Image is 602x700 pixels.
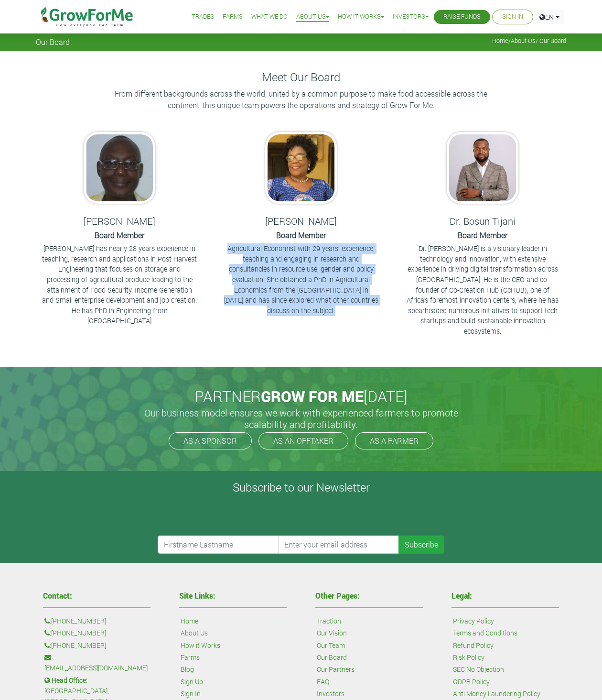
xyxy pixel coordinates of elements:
[261,386,364,406] span: GROW FOR ME
[317,652,347,663] a: Our Board
[181,616,198,626] a: Home
[453,616,494,626] a: Privacy Policy
[265,132,337,204] img: growforme image
[181,689,201,699] a: Sign In
[44,640,149,651] p: :
[317,677,329,687] a: FAQ
[492,37,508,44] a: Home
[511,37,536,44] a: About Us
[405,243,560,336] p: Dr. [PERSON_NAME] is a visionary leader in technology and innovation, with extensive experience i...
[224,243,378,316] p: Agricultural Economist with 29 years’ experience, teaching and engaging in research and consultan...
[192,12,214,22] a: Trades
[42,243,197,326] p: [PERSON_NAME] has nearly 28 years experience in teaching, research and applications in Post Harve...
[453,652,484,663] a: Risk Policy
[40,387,562,405] h2: PARTNER [DATE]
[181,664,194,675] a: Blog
[51,628,106,638] a: [PHONE_NUMBER]
[223,12,243,22] a: Farms
[179,592,287,600] h4: Site Links:
[41,230,198,240] h6: Board Member
[453,664,504,675] a: SEC No Objection
[251,12,288,22] a: What We Do
[492,37,566,44] span: / / Our Board
[12,481,590,494] h4: Subscribe to our Newsletter
[44,616,149,626] p: :
[393,12,429,22] a: Investors
[181,652,200,663] a: Farms
[317,628,347,638] a: Our Vision
[317,616,341,626] a: Traction
[44,628,149,638] p: :
[169,432,252,449] a: AS A SPONSOR
[222,215,380,227] h5: [PERSON_NAME]
[315,592,423,600] h4: Other Pages:
[443,12,481,22] a: Raise Funds
[158,536,279,554] input: Firstname Lastname
[181,640,220,651] a: How it Works
[278,536,399,554] input: Enter your email address
[317,689,344,699] a: Investors
[398,536,444,554] button: Subscribe
[36,70,566,84] h4: Meet Our Board
[535,10,564,24] a: EN
[338,12,384,22] a: How it Works
[36,37,70,46] span: Our Board
[453,628,517,638] a: Terms and Conditions
[222,230,380,240] h6: Board Member
[502,12,523,22] a: Sign In
[158,498,303,536] iframe: reCAPTCHA
[453,677,490,687] a: GDPR Policy
[44,652,149,674] p: :
[404,215,561,227] h5: Dr. Bosun Tijani
[355,432,433,449] a: AS A FARMER
[258,432,348,449] a: AS AN OFFTAKER
[51,640,106,651] a: [PHONE_NUMBER]
[51,616,106,626] a: [PHONE_NUMBER]
[52,676,87,685] b: Head Office:
[453,640,494,651] a: Refund Policy
[317,640,345,651] a: Our Team
[447,132,518,204] img: growforme image
[44,663,148,673] a: [EMAIL_ADDRESS][DOMAIN_NAME]
[134,407,468,430] h5: Our business model ensures we work with experienced farmers to promote scalability and profitabil...
[317,664,355,675] a: Our Partners
[84,132,155,204] img: growforme image
[296,12,329,22] a: About Us
[181,628,208,638] a: About Us
[453,689,540,699] a: Anti Money Laundering Policy
[43,592,150,600] h4: Contact:
[404,230,561,240] h6: Board Member
[181,677,203,687] a: Sign Up
[41,215,198,227] h5: [PERSON_NAME]
[451,592,559,600] h4: Legal:
[110,88,492,111] p: From different backgrounds across the world, united by a common purpose to make food accessible a...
